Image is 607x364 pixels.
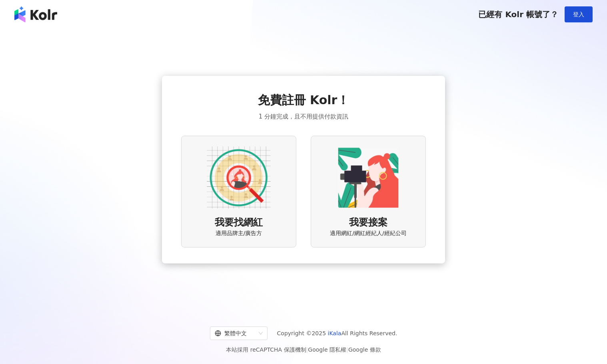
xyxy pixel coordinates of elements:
[207,146,271,210] img: AD identity option
[277,328,397,338] span: Copyright © 2025 All Rights Reserved.
[565,6,593,22] button: 登入
[328,330,341,336] a: iKala
[259,112,348,121] span: 1 分鐘完成，且不用提供付款資訊
[14,6,57,22] img: logo
[346,346,348,353] span: |
[258,92,349,109] span: 免費註冊 Kolr！
[349,216,387,229] span: 我要接案
[215,327,256,340] div: 繁體中文
[226,345,381,354] span: 本站採用 reCAPTCHA 保護機制
[330,229,406,237] span: 適用網紅/網紅經紀人/經紀公司
[215,216,263,229] span: 我要找網紅
[216,229,262,237] span: 適用品牌主/廣告方
[478,10,558,19] span: 已經有 Kolr 帳號了？
[306,346,308,353] span: |
[573,11,584,18] span: 登入
[308,346,346,353] a: Google 隱私權
[348,346,381,353] a: Google 條款
[336,146,400,210] img: KOL identity option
